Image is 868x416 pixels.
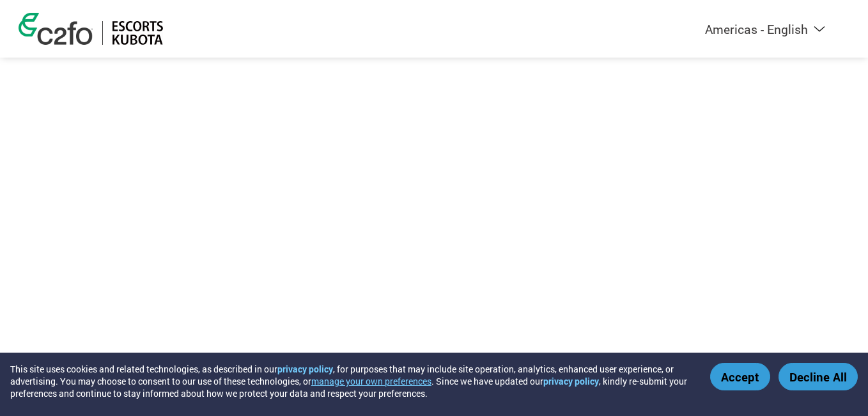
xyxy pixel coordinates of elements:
button: Decline All [779,363,858,390]
button: manage your own preferences [311,375,431,387]
a: privacy policy [277,363,333,375]
img: c2fo logo [19,13,93,45]
a: privacy policy [543,375,599,387]
button: Accept [710,363,770,390]
div: This site uses cookies and related technologies, as described in our , for purposes that may incl... [10,363,692,399]
img: Escorts Kubota [112,21,163,45]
